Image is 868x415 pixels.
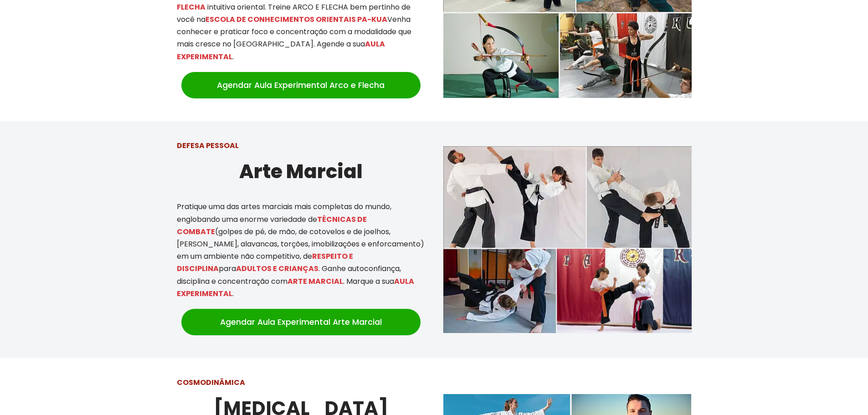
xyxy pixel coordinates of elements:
mark: TÉCNICAS DE COMBATE [177,214,367,237]
mark: ADULTOS E CRIANÇAS [236,263,318,274]
mark: AULA EXPERIMENTAL [177,39,385,61]
mark: ESCOLA DE CONHECIMENTOS ORIENTAIS PA-KUA [205,14,387,25]
a: Agendar Aula Experimental Arte Marcial [181,309,421,335]
strong: DEFESA PESSOAL [177,140,239,151]
mark: AULA EXPERIMENTAL [177,276,414,299]
strong: COSMODINÃMICA [177,377,245,388]
a: Agendar Aula Experimental Arco e Flecha [181,72,421,98]
h2: Arte Marcial [177,156,425,187]
p: Pratique uma das artes marciais mais completas do mundo, englobando uma enorme variedade de (golp... [177,200,425,300]
mark: ARTE MARCIAL [288,276,343,287]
